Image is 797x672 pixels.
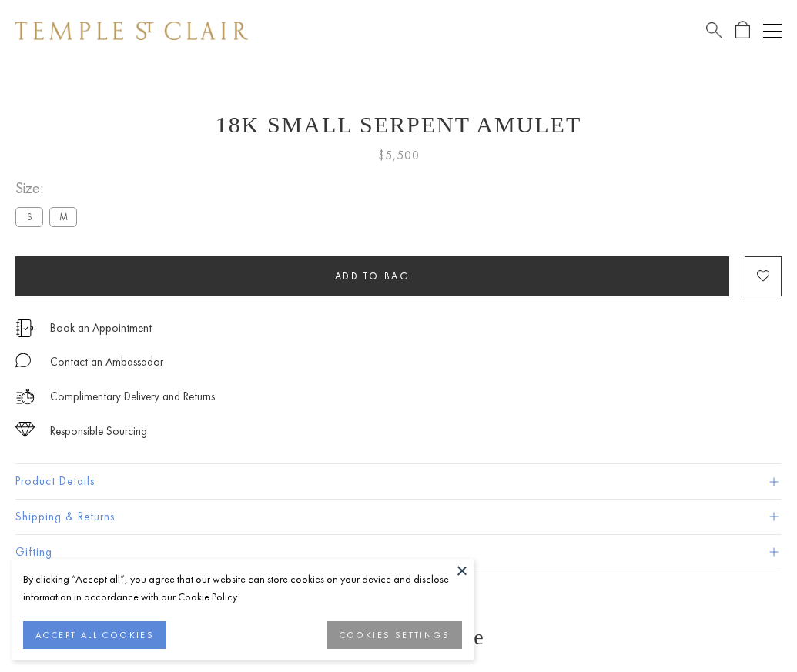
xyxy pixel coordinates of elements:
[15,319,34,337] img: icon_appointment.svg
[15,535,782,570] button: Gifting
[706,21,722,40] a: Search
[15,112,782,138] h1: 18K Small Serpent Amulet
[50,387,215,406] p: Complimentary Delivery and Returns
[15,207,43,226] label: S
[335,269,410,283] span: Add to bag
[50,353,163,372] div: Contact an Ambassador
[15,22,248,40] img: Temple St. Clair
[15,353,31,368] img: MessageIcon-01_2.svg
[15,464,782,499] button: Product Details
[50,422,147,441] div: Responsible Sourcing
[15,422,35,437] img: icon_sourcing.svg
[15,256,729,296] button: Add to bag
[23,570,462,606] div: By clicking “Accept all”, you agree that our website can store cookies on your device and disclos...
[15,387,35,406] img: icon_delivery.svg
[50,319,152,336] a: Book an Appointment
[15,500,782,534] button: Shipping & Returns
[327,621,462,649] button: COOKIES SETTINGS
[15,176,83,201] span: Size:
[378,145,420,165] span: $5,500
[23,621,166,649] button: ACCEPT ALL COOKIES
[49,207,77,226] label: M
[735,21,750,40] a: Open Shopping Bag
[763,22,782,40] button: Open navigation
